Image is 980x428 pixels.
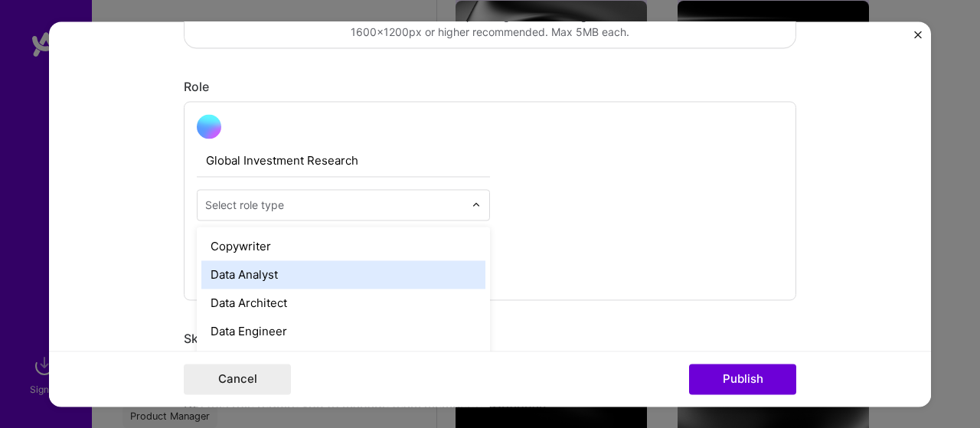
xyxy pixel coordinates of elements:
[184,331,796,347] div: Skills used — Add up to 12 skills
[201,260,485,289] div: Data Analyst
[472,200,481,209] img: drop icon
[689,364,796,394] button: Publish
[184,364,291,394] button: Cancel
[184,79,796,95] div: Role
[914,31,922,47] button: Close
[184,350,796,366] div: Any new skills will be added to your profile.
[197,114,221,139] img: placeholder.5677c315.png
[351,25,629,41] div: 1600x1200px or higher recommended. Max 5MB each.
[201,345,485,374] div: Data Scientist
[197,145,490,177] input: Role Name
[205,197,284,213] div: Select role type
[201,317,485,345] div: Data Engineer
[201,289,485,317] div: Data Architect
[201,232,485,260] div: Copywriter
